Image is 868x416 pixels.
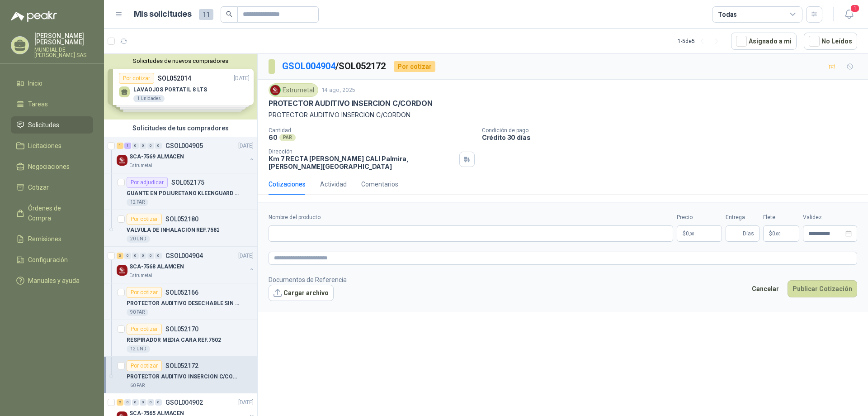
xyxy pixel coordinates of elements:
p: PROTECTOR AUDITIVO DESECHABLE SIN CORDON [127,299,239,308]
span: Inicio [28,78,42,88]
div: Comentarios [361,179,398,189]
label: Validez [803,213,857,222]
button: Cancelar [747,280,784,297]
button: 1 [841,6,857,23]
a: Negociaciones [11,158,93,175]
span: Tareas [28,99,48,109]
label: Flete [763,213,799,222]
a: 1 1 0 0 0 0 GSOL004905[DATE] Company LogoSCA-7569 ALMACENEstrumetal [117,140,255,169]
div: 0 [140,399,146,406]
p: Km 7 RECTA [PERSON_NAME] CALI Palmira , [PERSON_NAME][GEOGRAPHIC_DATA] [269,155,456,170]
p: Crédito 30 días [482,134,864,141]
div: 3 [117,253,123,259]
div: 12 UND [127,345,150,353]
p: RESPIRADOR MEDIA CARA REF.7502 [127,336,221,344]
a: Cotizar [11,179,93,196]
img: Company Logo [117,265,127,276]
p: [PERSON_NAME] [PERSON_NAME] [34,33,93,45]
button: Solicitudes de nuevos compradores [108,57,254,64]
p: SOL052166 [165,289,198,296]
p: SOL052172 [165,363,198,369]
p: GUANTE EN POLIURETANO KLEENGUARD G40 [127,189,239,198]
p: [DATE] [238,142,254,150]
label: Nombre del producto [269,213,673,222]
span: ,00 [775,231,781,236]
div: 0 [124,253,131,259]
p: PROTECTOR AUDITIVO INSERCION C/CORDON [269,110,857,120]
div: Cotizaciones [269,179,306,189]
div: 0 [140,253,146,259]
div: Por cotizar [127,214,162,225]
p: [DATE] [238,398,254,407]
div: PAR [279,134,296,141]
div: 0 [132,253,139,259]
div: Actividad [320,179,347,189]
p: SOL052180 [165,216,198,222]
a: Tareas [11,96,93,113]
p: SOL052170 [165,326,198,332]
div: 0 [132,143,139,149]
div: Por cotizar [127,360,162,371]
p: Cantidad [269,127,475,134]
a: Por cotizarSOL052172PROTECTOR AUDITIVO INSERCION C/CORDON60 PAR [104,357,257,393]
div: 0 [155,399,162,406]
p: Estrumetal [129,272,152,279]
span: 0 [772,231,781,236]
a: Órdenes de Compra [11,200,93,227]
span: Negociaciones [28,162,70,172]
span: Cotizar [28,182,49,192]
img: Logo peakr [11,11,57,22]
div: Solicitudes de tus compradores [104,120,257,137]
span: Licitaciones [28,141,61,151]
span: 1 [850,4,860,13]
span: $ [769,231,772,236]
div: 1 - 5 de 5 [678,34,724,48]
a: Por cotizarSOL052170RESPIRADOR MEDIA CARA REF.750212 UND [104,320,257,357]
p: Documentos de Referencia [269,275,347,285]
p: $ 0,00 [763,225,799,242]
a: GSOL004904 [282,61,335,72]
div: 0 [155,143,162,149]
div: 0 [147,399,154,406]
a: Por adjudicarSOL052175GUANTE EN POLIURETANO KLEENGUARD G4012 PAR [104,173,257,210]
p: Estrumetal [129,162,152,169]
span: 11 [199,9,213,20]
p: SOL052175 [171,179,204,186]
div: Todas [718,10,737,19]
a: Licitaciones [11,137,93,154]
span: ,00 [689,231,694,236]
p: SCA-7568 ALAMCEN [129,263,184,271]
div: Solicitudes de nuevos compradoresPor cotizarSOL052014[DATE] LAVAOJOS PORTATIL 8 LTS1 UnidadesPor ... [104,54,257,120]
span: Remisiones [28,234,61,244]
div: 0 [155,253,162,259]
p: [DATE] [238,252,254,260]
span: Solicitudes [28,120,59,130]
div: 20 UND [127,235,150,243]
a: Manuales y ayuda [11,272,93,289]
p: Dirección [269,148,456,155]
p: 14 ago, 2025 [322,86,355,95]
p: $0,00 [677,225,722,242]
div: Por cotizar [127,324,162,335]
div: Por adjudicar [127,177,168,188]
p: PROTECTOR AUDITIVO INSERCION C/CORDON [127,373,239,381]
p: Condición de pago [482,127,864,134]
span: 0 [686,231,694,236]
div: 60 PAR [127,382,148,389]
div: 2 [117,399,123,406]
div: 0 [124,399,131,406]
button: Publicar Cotización [788,280,857,297]
label: Precio [677,213,722,222]
p: PROTECTOR AUDITIVO INSERCION C/CORDON [269,99,432,108]
p: MUNDIAL DE [PERSON_NAME] SAS [34,47,93,58]
span: search [226,11,232,17]
div: 0 [140,143,146,149]
span: Órdenes de Compra [28,203,85,223]
div: 1 [117,143,123,149]
div: Por cotizar [127,287,162,298]
img: Company Logo [117,155,127,166]
div: 12 PAR [127,199,148,206]
div: Estrumetal [269,83,318,97]
p: GSOL004905 [165,143,203,149]
a: Por cotizarSOL052180VALVULA DE INHALACIÓN REF.758220 UND [104,210,257,247]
